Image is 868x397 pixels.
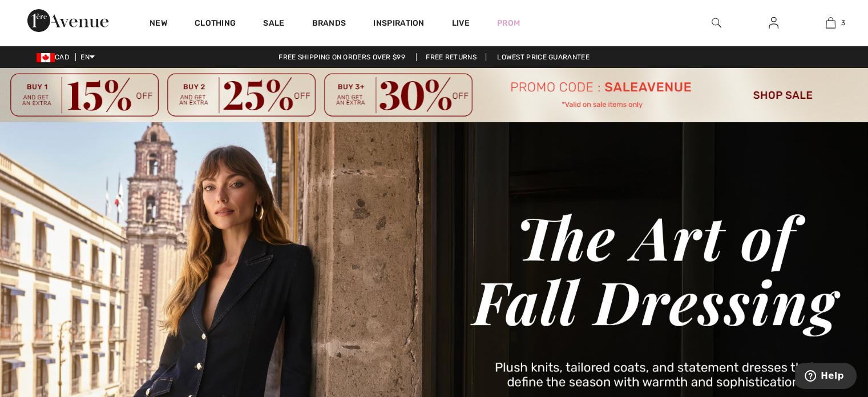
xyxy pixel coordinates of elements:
[497,17,520,29] a: Prom
[269,53,414,61] a: Free shipping on orders over $99
[795,363,857,391] iframe: Opens a widget where you can find more information
[452,17,470,29] a: Live
[826,16,835,30] img: My Bag
[416,53,486,61] a: Free Returns
[841,18,845,28] span: 3
[373,18,424,30] span: Inspiration
[37,53,74,61] span: CAD
[150,18,167,30] a: New
[488,53,599,61] a: Lowest Price Guarantee
[37,53,55,62] img: Canadian Dollar
[312,18,346,30] a: Brands
[195,18,236,30] a: Clothing
[802,16,858,30] a: 3
[263,18,284,30] a: Sale
[27,9,108,32] img: 1ère Avenue
[769,16,778,30] img: My Info
[760,16,788,30] a: Sign In
[80,53,95,61] span: EN
[712,16,721,30] img: search the website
